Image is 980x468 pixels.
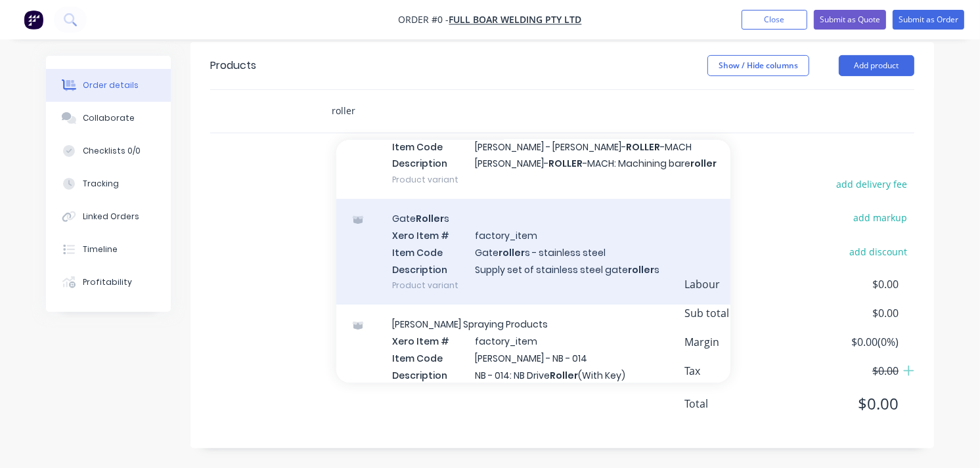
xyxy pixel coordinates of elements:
span: Labour [684,276,801,292]
span: $0.00 [801,363,899,379]
button: Add product [839,55,914,76]
div: Products [210,58,256,74]
button: Checklists 0/0 [46,135,171,167]
span: $0.00 [801,392,899,415]
span: $0.00 [801,305,899,321]
button: add delivery fee [830,175,914,193]
input: Start typing to add a product... [331,98,594,124]
span: $0.00 ( 0 %) [801,334,899,350]
button: Timeline [46,233,171,266]
button: Submit as Quote [814,10,886,30]
button: Tracking [46,167,171,200]
img: Factory [24,10,43,30]
span: Tax [684,363,801,379]
div: Order details [83,79,139,91]
div: Collaborate [83,112,135,124]
button: add discount [843,242,914,260]
button: add markup [847,209,914,226]
div: Checklists 0/0 [83,145,141,157]
span: Sub total [684,305,801,321]
div: Timeline [83,244,118,255]
button: Submit as Order [893,10,964,30]
span: Total [684,396,801,412]
button: Profitability [46,266,171,299]
div: Profitability [83,276,132,288]
button: Show / Hide columns [707,55,809,76]
button: Linked Orders [46,200,171,233]
button: Close [742,10,807,30]
button: Order details [46,69,171,102]
div: Tracking [83,178,119,190]
div: Linked Orders [83,211,139,223]
button: Collaborate [46,102,171,135]
a: Full Boar Welding Pty Ltd [449,14,582,26]
span: Margin [684,334,801,350]
span: Order #0 - [399,14,449,26]
span: $0.00 [801,276,899,292]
